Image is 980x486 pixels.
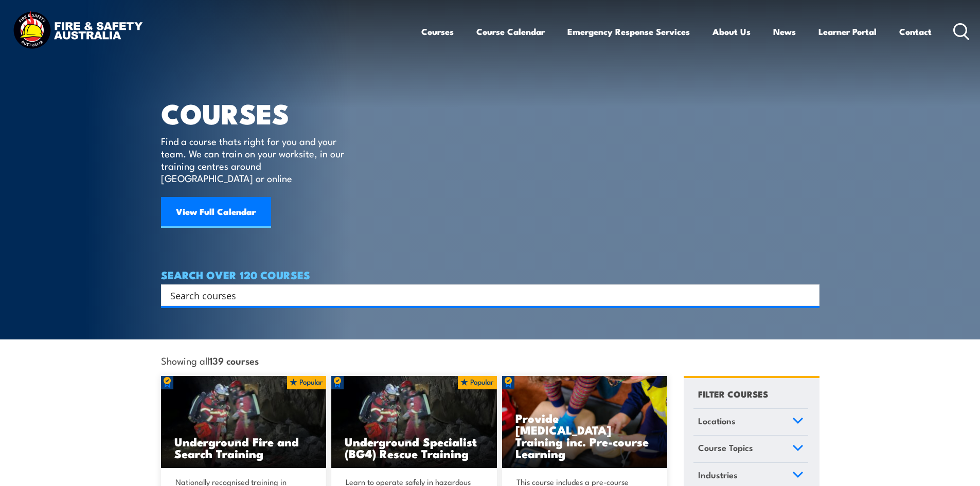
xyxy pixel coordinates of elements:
p: Find a course thats right for you and your team. We can train on your worksite, in our training c... [161,135,349,184]
span: Showing all [161,355,259,366]
span: Industries [698,468,738,482]
h4: FILTER COURSES [698,387,768,401]
a: Underground Specialist (BG4) Rescue Training [331,376,497,469]
a: Emergency Response Services [567,18,690,45]
a: Underground Fire and Search Training [161,376,327,469]
span: Locations [698,414,736,428]
img: Underground mine rescue [331,376,497,469]
button: Search magnifier button [801,288,816,302]
form: Search form [172,288,799,302]
h1: COURSES [161,101,359,125]
span: Course Topics [698,441,753,455]
img: Low Voltage Rescue and Provide CPR [502,376,668,469]
a: View Full Calendar [161,197,271,228]
h4: SEARCH OVER 120 COURSES [161,269,819,280]
a: Courses [421,18,454,45]
h3: Underground Specialist (BG4) Rescue Training [345,436,484,459]
a: Provide [MEDICAL_DATA] Training inc. Pre-course Learning [502,376,668,469]
strong: 139 courses [209,353,259,367]
a: Learner Portal [818,18,877,45]
a: Course Topics [693,436,808,462]
img: Underground mine rescue [161,376,327,469]
h3: Provide [MEDICAL_DATA] Training inc. Pre-course Learning [515,412,654,459]
a: News [773,18,796,45]
input: Search input [170,287,797,303]
a: Contact [899,18,932,45]
a: About Us [712,18,751,45]
a: Course Calendar [476,18,545,45]
h3: Underground Fire and Search Training [174,436,313,459]
a: Locations [693,409,808,436]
